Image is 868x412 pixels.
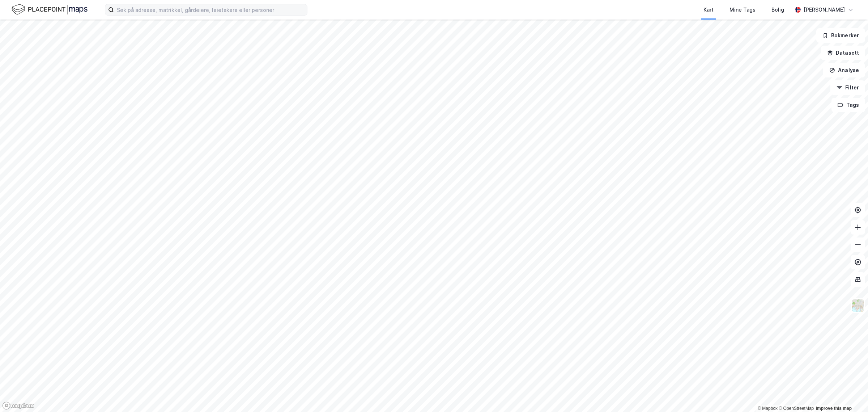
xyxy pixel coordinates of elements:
[832,377,868,412] iframe: Chat Widget
[832,377,868,412] div: Kontrollprogram for chat
[12,3,88,16] img: logo.f888ab2527a4732fd821a326f86c7f29.svg
[771,5,784,14] div: Bolig
[703,5,714,14] div: Kart
[804,5,845,14] div: [PERSON_NAME]
[729,5,756,14] div: Mine Tags
[114,4,307,15] input: Søk på adresse, matrikkel, gårdeiere, leietakere eller personer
